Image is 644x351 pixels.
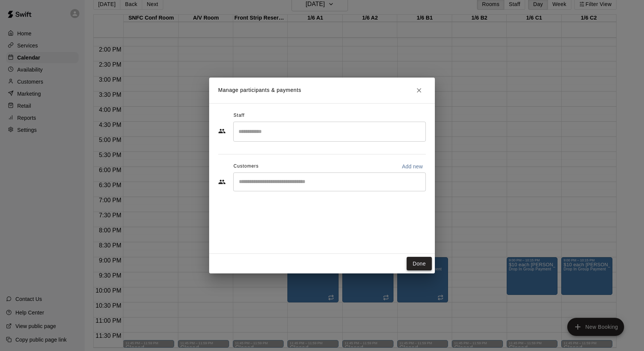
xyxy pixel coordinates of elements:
[412,84,426,97] button: Close
[402,163,423,170] p: Add new
[218,86,301,94] p: Manage participants & payments
[234,160,259,172] span: Customers
[407,257,432,271] button: Done
[234,110,245,122] span: Staff
[233,122,426,142] div: Search staff
[233,172,426,191] div: Start typing to search customers...
[218,127,226,135] svg: Staff
[399,160,426,172] button: Add new
[218,178,226,186] svg: Customers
